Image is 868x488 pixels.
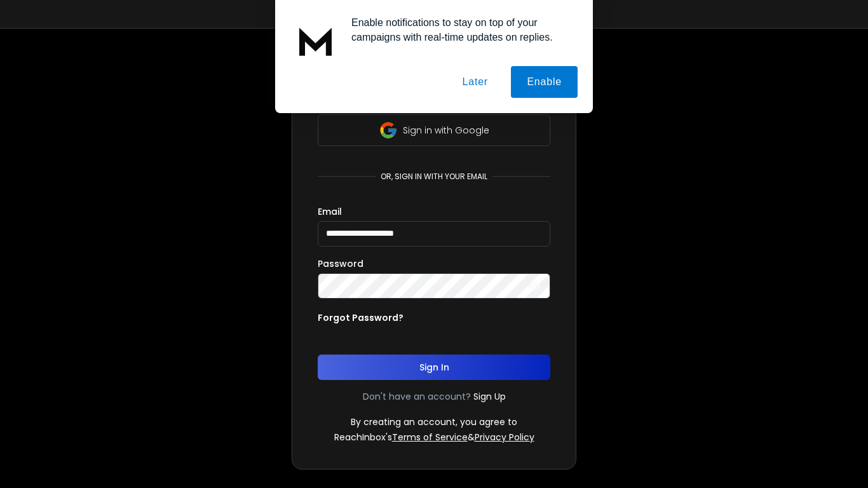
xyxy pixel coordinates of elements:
[446,66,503,98] button: Later
[351,416,517,428] p: By creating an account, you agree to
[511,66,578,98] button: Enable
[318,207,342,216] label: Email
[290,15,341,66] img: notification icon
[341,15,578,44] div: Enable notifications to stay on top of your campaigns with real-time updates on replies.
[318,259,363,268] label: Password
[376,172,492,182] p: or, sign in with your email
[334,431,534,444] p: ReachInbox's &
[475,431,534,444] a: Privacy Policy
[318,355,550,380] button: Sign In
[318,311,403,324] p: Forgot Password?
[473,390,506,403] a: Sign Up
[403,124,489,137] p: Sign in with Google
[392,431,468,444] a: Terms of Service
[318,114,550,146] button: Sign in with Google
[363,390,471,403] p: Don't have an account?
